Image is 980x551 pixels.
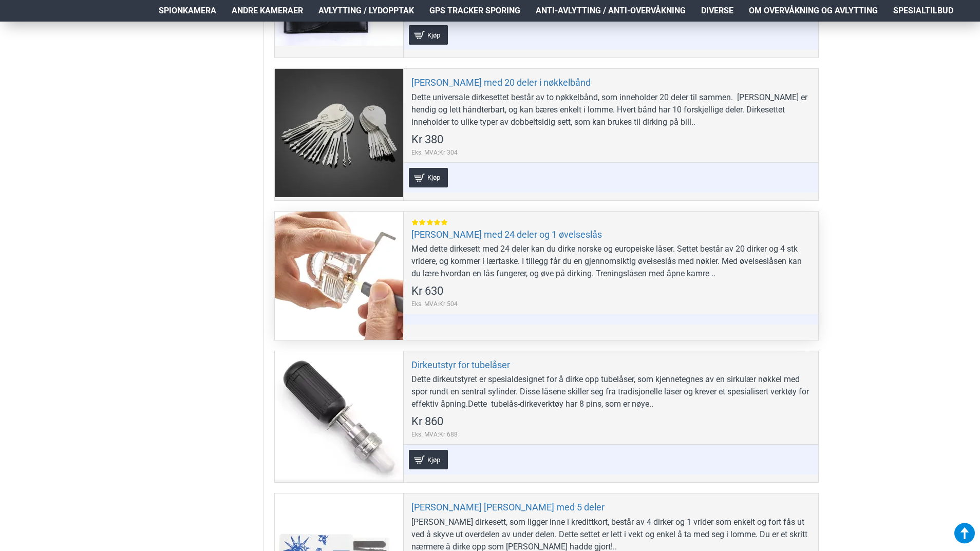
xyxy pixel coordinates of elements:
span: Anti-avlytting / Anti-overvåkning [536,5,686,17]
span: Spionkamera [159,5,216,17]
span: Kr 630 [411,286,443,297]
a: Dirkeutstyr for tubelåser Dirkeutstyr for tubelåser [275,351,403,480]
a: [PERSON_NAME] med 20 deler i nøkkelbånd [411,77,591,88]
div: Domain: [DOMAIN_NAME] [27,27,113,35]
span: Kr 380 [411,134,443,145]
span: Spesialtilbud [893,5,953,17]
div: Keywords by Traffic [114,61,173,67]
div: Med dette dirkesett med 24 deler kan du dirke norske og europeiske låser. Settet består av 20 dir... [411,243,811,280]
span: Kjøp [425,174,443,181]
div: Dette dirkeutstyret er spesialdesignet for å dirke opp tubelåser, som kjennetegnes av en sirkulær... [411,373,811,410]
span: Kr 860 [411,416,443,427]
span: Kjøp [425,32,443,39]
span: Eks. MVA:Kr 504 [411,299,458,309]
img: website_grey.svg [16,27,25,35]
a: Dirkesett med 20 deler i nøkkelbånd Dirkesett med 20 deler i nøkkelbånd [275,69,403,197]
span: GPS Tracker Sporing [429,5,520,17]
div: Domain Overview [39,61,92,67]
img: tab_keywords_by_traffic_grey.svg [102,60,110,68]
span: Eks. MVA:Kr 688 [411,430,458,439]
a: [PERSON_NAME] [PERSON_NAME] med 5 deler [411,501,605,513]
span: Eks. MVA:Kr 304 [411,148,458,157]
span: Diverse [701,5,733,17]
span: Andre kameraer [232,5,303,17]
div: Dette universale dirkesettet består av to nøkkelbånd, som inneholder 20 deler til sammen. [PERSON... [411,91,811,128]
div: v 4.0.25 [29,16,50,25]
a: [PERSON_NAME] med 24 deler og 1 øvelseslås [411,229,602,240]
a: Dirkesett med 24 deler og 1 øvelseslås Dirkesett med 24 deler og 1 øvelseslås [275,212,403,340]
span: Kjøp [425,457,443,463]
img: tab_domain_overview_orange.svg [28,60,36,68]
a: Dirkeutstyr for tubelåser [411,359,510,371]
span: Om overvåkning og avlytting [749,5,878,17]
img: logo_orange.svg [16,16,25,25]
span: Avlytting / Lydopptak [318,5,414,17]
